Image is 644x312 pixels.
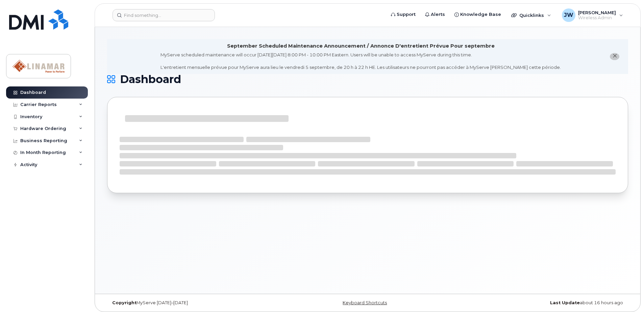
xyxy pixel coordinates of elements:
[120,74,181,84] span: Dashboard
[227,43,495,50] div: September Scheduled Maintenance Announcement / Annonce D'entretient Prévue Pour septembre
[107,300,281,306] div: MyServe [DATE]–[DATE]
[610,53,619,60] button: close notification
[160,52,561,71] div: MyServe scheduled maintenance will occur [DATE][DATE] 8:00 PM - 10:00 PM Eastern. Users will be u...
[550,300,580,305] strong: Last Update
[112,300,137,305] strong: Copyright
[343,300,387,305] a: Keyboard Shortcuts
[454,300,628,306] div: about 16 hours ago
